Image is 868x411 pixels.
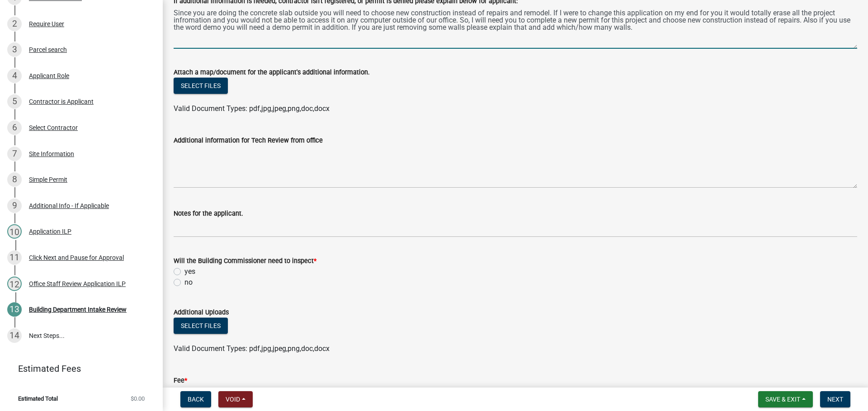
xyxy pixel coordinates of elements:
[29,228,71,235] div: Application ILP
[7,147,22,161] div: 7
[180,391,211,407] button: Back
[765,396,800,403] span: Save & Exit
[7,17,22,31] div: 2
[174,78,228,94] button: Select files
[7,199,22,213] div: 9
[188,396,204,403] span: Back
[131,396,145,402] span: $0.00
[174,378,187,384] label: Fee
[758,391,813,407] button: Save & Exit
[820,391,850,407] button: Next
[18,396,58,402] span: Estimated Total
[184,277,193,288] label: no
[174,309,229,316] label: Additional Uploads
[174,138,323,144] label: Additional information for Tech Review from office
[174,318,228,334] button: Select files
[827,396,843,403] span: Next
[226,396,240,403] span: Void
[174,69,370,76] label: Attach a map/document for the applicant's additional information.
[7,120,22,135] div: 6
[174,211,243,217] label: Notes for the applicant.
[7,69,22,83] div: 4
[7,94,22,109] div: 5
[7,360,148,378] a: Estimated Fees
[29,21,64,27] div: Require User
[174,344,330,353] span: Valid Document Types: pdf,jpg,jpeg,png,doc,docx
[7,250,22,265] div: 11
[29,73,69,79] div: Applicant Role
[7,224,22,239] div: 10
[184,266,195,277] label: yes
[29,125,78,131] div: Select Contractor
[29,203,109,209] div: Additional Info - If Applicable
[29,98,94,105] div: Contractor is Applicant
[29,306,127,313] div: Building Department Intake Review
[29,176,67,183] div: Simple Permit
[29,254,124,261] div: Click Next and Pause for Approval
[174,258,316,264] label: Will the Building Commissioner need to inspect
[7,302,22,317] div: 13
[29,46,67,53] div: Parcel search
[7,277,22,291] div: 12
[29,151,74,157] div: Site Information
[174,104,330,113] span: Valid Document Types: pdf,jpg,jpeg,png,doc,docx
[7,42,22,57] div: 3
[7,172,22,187] div: 8
[29,281,126,287] div: Office Staff Review Application ILP
[218,391,253,407] button: Void
[7,328,22,343] div: 14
